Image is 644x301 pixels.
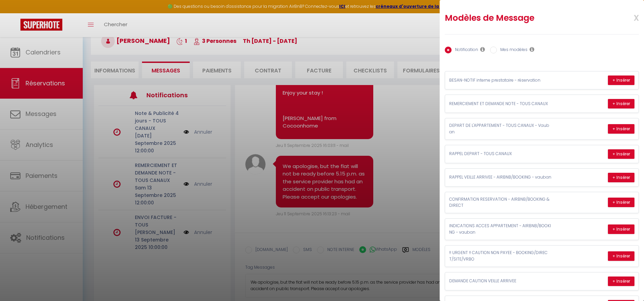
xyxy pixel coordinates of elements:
[608,124,634,134] button: + Insérer
[449,101,551,107] p: REMERCIEMENT ET DEMANDE NOTE - TOUS CANAUX
[617,9,639,25] span: x
[608,198,634,207] button: + Insérer
[608,149,634,159] button: + Insérer
[608,251,634,261] button: + Insérer
[445,13,603,23] h2: Modèles de Message
[449,196,551,209] p: CONFIRMATION RESERVATION - AIRBNB/BOOKING & DIRECT
[480,47,485,52] i: Les notifications sont visibles par toi et ton équipe
[5,3,26,23] button: Ouvrir le widget de chat LiveChat
[530,47,534,52] i: Les modèles généraux sont visibles par vous et votre équipe
[608,224,634,234] button: + Insérer
[608,173,634,182] button: + Insérer
[615,270,639,296] iframe: Chat
[449,250,551,263] p: !! URGENT !! CAUTION NON PAYEE - BOOKING/DIRECT/SITE/VRBO
[452,47,478,54] label: Notification
[608,277,634,286] button: + Insérer
[608,99,634,108] button: + Insérer
[449,77,551,84] p: BESAN-NOTIF interne prestataire - réservation
[449,151,551,157] p: RAPPEL DEPART - TOUS CANAUX
[608,76,634,85] button: + Insérer
[449,223,551,236] p: INDICATIONS ACCES APPARTEMENT - AIRBNB/BOOKING - vauban
[449,278,551,284] p: DEMANDE CAUTION VEILLE ARRIVEE
[449,122,551,135] p: DEPART DE L'APPARTEMENT - TOUS CANAUX - Vauban
[449,174,551,181] p: RAPPEL VEILLE ARRIVEE - AIRBNB/BOOKING - vauban
[497,47,528,54] label: Mes modèles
